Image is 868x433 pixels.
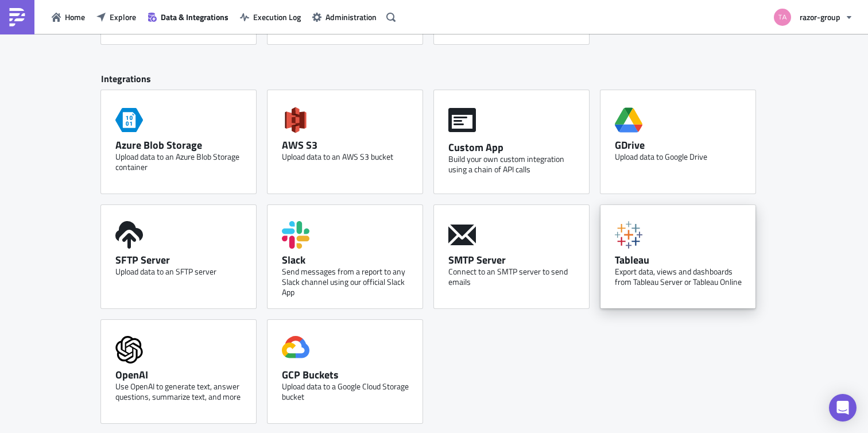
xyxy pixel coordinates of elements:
[46,8,91,26] button: Home
[101,73,767,91] div: Integrations
[615,152,747,162] div: Upload data to Google Drive
[615,266,747,287] div: Export data, views and dashboards from Tableau Server or Tableau Online
[448,141,580,154] div: Custom App
[110,11,136,23] span: Explore
[307,8,382,26] button: Administration
[115,138,247,152] div: Azure Blob Storage
[115,152,247,172] div: Upload data to an Azure Blob Storage container
[253,11,301,23] span: Execution Log
[8,8,26,26] img: PushMetrics
[91,8,142,26] button: Explore
[448,154,580,175] div: Build your own custom integration using a chain of API calls
[448,266,580,287] div: Connect to an SMTP server to send emails
[773,7,792,27] img: Avatar
[234,8,307,26] button: Execution Log
[115,102,143,138] span: Azure Storage Blob
[161,11,228,23] span: Data & Integrations
[829,394,857,422] div: Open Intercom Messenger
[115,253,247,266] div: SFTP Server
[282,368,414,381] div: GCP Buckets
[448,253,580,266] div: SMTP Server
[282,253,414,266] div: Slack
[115,368,247,381] div: OpenAI
[282,138,414,152] div: AWS S3
[115,266,247,277] div: Upload data to an SFTP server
[282,381,414,402] div: Upload data to a Google Cloud Storage bucket
[325,11,377,23] span: Administration
[615,138,747,152] div: GDrive
[282,152,414,162] div: Upload data to an AWS S3 bucket
[282,266,414,297] div: Send messages from a report to any Slack channel using our official Slack App
[800,11,840,23] span: razor-group
[767,5,859,30] button: razor-group
[65,11,85,23] span: Home
[142,8,234,26] button: Data & Integrations
[115,381,247,402] div: Use OpenAI to generate text, answer questions, summarize text, and more
[615,253,747,266] div: Tableau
